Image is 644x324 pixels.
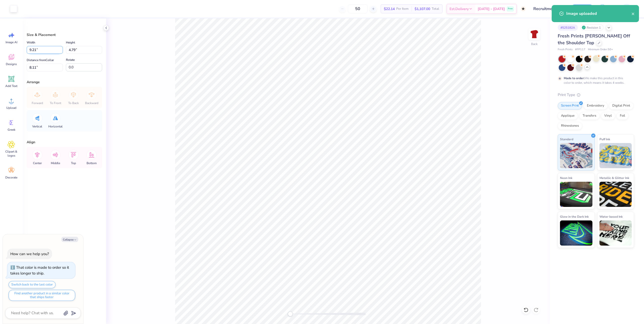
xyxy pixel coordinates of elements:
[530,4,567,14] input: Untitled Design
[5,175,17,179] span: Decorate
[560,143,592,168] img: Standard
[48,124,63,128] span: Horizontal
[33,161,42,165] span: Center
[558,92,634,98] div: Print Type
[27,57,54,63] label: Distance from Collar
[450,6,469,12] span: Est. Delivery
[558,48,573,52] span: Fresh Prints
[617,112,628,120] div: Foil
[558,24,578,31] div: # 525182A
[609,102,633,110] div: Digital Print
[71,161,76,165] span: Top
[599,136,610,142] span: Puff Ink
[87,161,97,165] span: Bottom
[27,32,102,37] div: Size & Placement
[478,6,505,12] span: [DATE] - [DATE]
[588,48,613,52] span: Minimum Order: 50 +
[9,290,75,301] button: Find another product in a similar color that ships faster
[384,6,395,12] span: $22.14
[10,265,69,276] div: That color is made to order so it takes longer to ship.
[558,102,582,110] div: Screen Print
[631,11,635,17] button: close
[8,128,15,132] span: Greek
[599,175,629,180] span: Metallic & Glitter Ink
[613,4,634,14] a: RC
[599,214,623,219] span: Water based Ink
[3,150,20,158] span: Clipart & logos
[579,112,599,120] div: Transfers
[560,220,592,246] img: Glow in the Dark Ink
[66,57,75,63] label: Rotate
[27,39,35,45] label: Width
[599,182,632,207] img: Metallic & Glitter Ink
[529,29,539,39] img: Back
[432,6,439,12] span: Total
[564,76,626,85] div: We make this product in this color to order, which means it takes 4 weeks.
[560,136,573,142] span: Standard
[558,122,582,130] div: Rhinestones
[348,4,368,13] input: – –
[564,76,585,80] strong: Made to order:
[415,6,430,12] span: $1,107.00
[51,161,60,165] span: Middle
[566,11,631,17] div: Image uploaded
[66,39,75,45] label: Height
[6,106,16,110] span: Upload
[10,251,49,256] div: How can we help you?
[599,220,632,246] img: Water based Ink
[27,140,102,145] div: Align
[560,175,572,180] span: Neon Ink
[288,311,293,316] div: Accessibility label
[558,112,578,120] div: Applique
[622,4,632,14] img: Rio Cabojoc
[6,62,17,66] span: Designs
[9,281,56,288] button: Switch back to the last color
[396,6,409,12] span: Per Item
[560,214,589,219] span: Glow in the Dark Ink
[5,84,17,88] span: Add Text
[584,102,608,110] div: Embroidery
[32,124,42,128] span: Vertical
[6,40,17,44] span: Image AI
[580,24,603,31] div: Revision 1
[27,79,102,85] div: Arrange
[531,42,538,46] div: Back
[560,182,592,207] img: Neon Ink
[558,33,630,46] span: Fresh Prints [PERSON_NAME] Off the Shoulder Top
[599,143,632,168] img: Puff Ink
[601,112,615,120] div: Vinyl
[508,7,513,11] span: Free
[575,48,585,52] span: # FP117
[61,237,78,242] button: Collapse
